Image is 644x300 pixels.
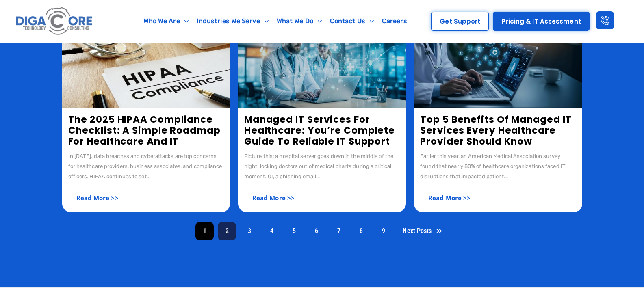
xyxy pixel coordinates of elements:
[193,12,273,30] a: Industries We Serve
[501,18,581,24] span: Pricing & IT Assessment
[244,151,400,181] div: Picture this: a hospital server goes down in the middle of the night, locking doctors out of medi...
[352,222,370,240] a: 8
[68,151,224,181] div: In [DATE], data breaches and cyberattacks are top concerns for healthcare providers, business ass...
[326,12,378,30] a: Contact Us
[493,12,589,31] a: Pricing & IT Assessment
[262,222,281,240] a: 4
[420,151,576,181] div: Earlier this year, an American Medical Association survey found that nearly 80% of healthcare org...
[240,222,258,240] a: 3
[374,222,392,240] a: 9
[273,12,326,30] a: What We Do
[68,113,221,148] a: The 2025 HIPAA Compliance Checklist: A Simple Roadmap for Healthcare and IT
[218,222,236,240] a: 2
[420,190,479,206] a: Read More >>
[414,27,582,108] img: benefits of managed it services
[397,222,448,240] a: Next Posts
[68,190,127,206] a: Read More >>
[238,27,406,108] img: managed it services for healthcare
[195,222,214,240] span: 1
[307,222,325,240] a: 6
[244,113,395,148] a: Managed IT Services for Healthcare: You’re Complete Guide to Reliable IT Support
[129,12,422,30] nav: Menu
[285,222,303,240] a: 5
[431,12,489,31] a: Get Support
[244,190,303,206] a: Read More >>
[330,222,348,240] a: 7
[420,113,572,148] a: Top 5 Benefits of Managed IT Services Every Healthcare Provider Should Know
[14,4,95,38] img: Digacore logo 1
[62,27,230,108] img: HIPAA compliance checklist
[139,12,193,30] a: Who We Are
[440,18,480,24] span: Get Support
[378,12,411,30] a: Careers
